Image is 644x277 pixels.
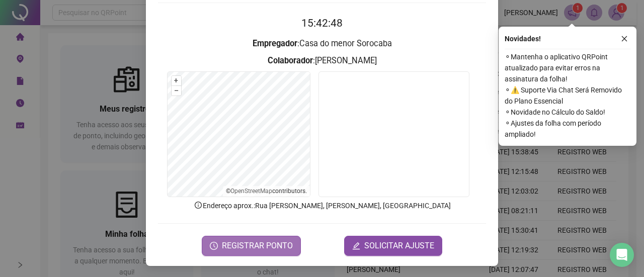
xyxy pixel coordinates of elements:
[505,51,630,84] span: ⚬ Mantenha o aplicativo QRPoint atualizado para evitar erros na assinatura da folha!
[505,118,630,140] span: ⚬ Ajustes da folha com período ampliado!
[158,54,486,67] h3: : [PERSON_NAME]
[158,37,486,50] h3: : Casa do menor Sorocaba
[172,76,181,85] button: +
[222,240,293,252] span: REGISTRAR PONTO
[210,242,218,250] span: clock-circle
[364,240,434,252] span: SOLICITAR AJUSTE
[268,56,313,65] strong: Colaborador
[505,107,630,118] span: ⚬ Novidade no Cálculo do Saldo!
[344,236,442,256] button: editSOLICITAR AJUSTE
[505,33,541,44] span: Novidades !
[194,201,203,210] span: info-circle
[202,236,301,256] button: REGISTRAR PONTO
[253,39,297,48] strong: Empregador
[505,84,630,107] span: ⚬ ⚠️ Suporte Via Chat Será Removido do Plano Essencial
[301,17,343,29] time: 15:42:48
[230,188,272,195] a: OpenStreetMap
[172,86,181,96] button: –
[621,35,628,42] span: close
[226,188,307,195] li: © contributors.
[352,242,360,250] span: edit
[158,200,486,211] p: Endereço aprox. : Rua [PERSON_NAME], [PERSON_NAME], [GEOGRAPHIC_DATA]
[610,243,634,267] div: Open Intercom Messenger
